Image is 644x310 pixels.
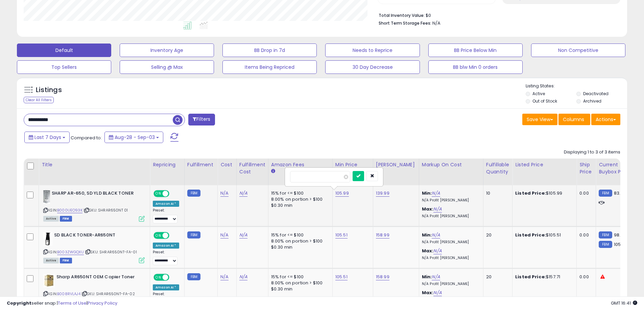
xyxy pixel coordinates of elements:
[614,241,626,248] span: 105.51
[271,161,330,168] div: Amazon Fees
[515,190,571,196] div: $105.99
[583,91,609,96] label: Deactivated
[515,274,571,280] div: $157.71
[579,274,591,280] div: 0.00
[239,161,265,175] div: Fulfillment Cost
[376,274,389,280] a: 158.99
[599,161,634,175] div: Current Buybox Price
[115,134,155,141] span: Aug-28 - Sep-03
[239,232,247,238] a: N/A
[599,231,612,238] small: FBM
[564,149,620,156] div: Displaying 1 to 3 of 3 items
[422,248,434,254] b: Max:
[43,274,55,287] img: 51bFSThN1yL._SL40_.jpg
[379,12,425,18] b: Total Inventory Value:
[71,135,102,141] span: Compared to:
[325,60,420,74] button: 30 Day Decrease
[335,274,348,280] a: 105.51
[84,207,128,213] span: | SKU: SHRAR650NT 01
[335,190,349,197] a: 105.99
[153,208,179,223] div: Preset:
[325,44,420,57] button: Needs to Reprice
[583,98,601,104] label: Archived
[56,274,139,282] b: Sharp AR650NT OEM Copier Toner
[432,20,440,26] span: N/A
[422,198,478,203] p: N/A Profit [PERSON_NAME]
[54,232,136,240] b: SD BLACK TONER-AR650NT
[220,161,234,168] div: Cost
[271,238,327,244] div: 8.00% on portion > $100
[433,289,442,296] a: N/A
[188,114,215,125] button: Filters
[271,196,327,202] div: 8.00% on portion > $100
[24,132,70,143] button: Last 7 Days
[43,232,52,246] img: 21Z2L+Y26PL._SL40_.jpg
[153,161,182,168] div: Repricing
[522,114,557,125] button: Save View
[335,232,348,238] a: 105.51
[153,284,179,290] div: Amazon AI *
[88,300,117,306] a: Privacy Policy
[611,300,637,306] span: 2025-09-12 16:41 GMT
[515,161,574,168] div: Listed Price
[422,206,434,212] b: Max:
[422,274,432,280] b: Min:
[43,258,59,263] span: All listings currently available for purchase on Amazon
[531,44,625,57] button: Non Competitive
[599,190,612,197] small: FBM
[486,274,507,280] div: 20
[422,282,478,286] p: N/A Profit [PERSON_NAME]
[432,232,440,238] a: N/A
[486,161,509,175] div: Fulfillable Quantity
[422,190,432,196] b: Min:
[515,232,546,238] b: Listed Price:
[187,190,200,197] small: FBM
[614,232,625,238] span: 98.91
[271,274,327,280] div: 15% for <= $100
[486,232,507,238] div: 20
[486,190,507,196] div: 10
[43,232,145,263] div: ASIN:
[419,159,483,185] th: The percentage added to the cost of goods (COGS) that forms the calculator for Min & Max prices.
[422,256,478,260] p: N/A Profit [PERSON_NAME]
[271,190,327,196] div: 15% for <= $100
[168,232,179,238] span: OFF
[422,161,480,168] div: Markup on Cost
[515,274,546,280] b: Listed Price:
[271,232,327,238] div: 15% for <= $100
[376,232,389,238] a: 158.99
[36,85,62,95] h5: Listings
[579,232,591,238] div: 0.00
[153,250,179,265] div: Preset:
[271,168,275,174] small: Amazon Fees.
[422,214,478,219] p: N/A Profit [PERSON_NAME]
[120,60,214,74] button: Selling @ Max
[220,190,229,197] a: N/A
[7,300,31,306] strong: Copyright
[526,83,627,89] p: Listing States:
[220,232,229,238] a: N/A
[563,116,584,123] span: Columns
[422,232,432,238] b: Min:
[432,274,440,280] a: N/A
[591,114,620,125] button: Actions
[154,232,163,238] span: ON
[271,244,327,250] div: $0.30 min
[558,114,590,125] button: Columns
[42,161,147,168] div: Title
[34,134,61,141] span: Last 7 Days
[187,231,200,238] small: FBM
[60,216,72,222] span: FBM
[104,132,163,143] button: Aug-28 - Sep-03
[85,249,137,255] span: | SKU: SHRAR650NT-FA-01
[24,97,54,103] div: Clear All Filters
[168,191,179,197] span: OFF
[60,258,72,263] span: FBM
[579,190,591,196] div: 0.00
[154,191,163,197] span: ON
[428,44,523,57] button: BB Price Below Min
[432,190,440,197] a: N/A
[532,91,545,96] label: Active
[7,300,117,307] div: seller snap | |
[239,190,247,197] a: N/A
